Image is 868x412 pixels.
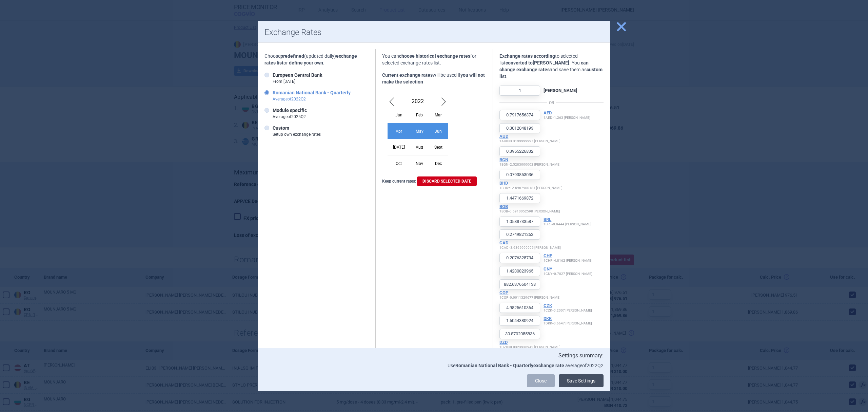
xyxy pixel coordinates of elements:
strong: Current exchange rates [382,72,433,78]
div: Sept [429,139,448,155]
strong: choose historical exchange rates [399,53,470,59]
div: Jan [388,107,410,123]
p: 1 CHF = 4.8162 [PERSON_NAME] [544,253,592,263]
span: OR [547,99,556,106]
button: Save Settings [559,374,604,387]
a: Close [527,374,555,387]
p: 1 BHD = 12.5967900184 [PERSON_NAME] [499,181,563,190]
button: DZD [499,340,508,345]
p: 1 CNY = 0.7027 [PERSON_NAME] [544,266,592,276]
strong: European Central Bank [273,72,322,78]
span: Previous Month [388,96,396,107]
div: Feb [410,107,429,123]
strong: Module specific [273,108,307,113]
span: Next Month [440,96,448,107]
button: BRL [544,217,551,222]
button: BGN [499,157,508,163]
div: Dec [429,155,448,171]
button: DKK [544,316,552,321]
div: Mar [429,107,448,123]
div: May [410,123,429,139]
p: 1 DKK = 0.6647 [PERSON_NAME] [544,316,592,325]
div: Oct [388,155,410,171]
div: Nov [410,155,429,171]
p: You can for selected exchange rates list. [382,53,486,66]
a: Discard selected date [417,176,477,186]
div: Jun [429,123,448,139]
button: COP [499,290,508,296]
p: Average of 2025 Q 2 [273,114,307,120]
strong: Exchange rates according [499,53,555,59]
button: BOB [499,204,508,209]
button: AED [544,110,552,116]
p: 1 CAD = 3.6365999995 [PERSON_NAME] [499,240,561,250]
p: Use average of 2022 Q 2 [264,362,604,369]
strong: predefined [280,53,304,59]
div: [DATE] [388,139,410,155]
p: From [DATE] [273,78,322,85]
button: BHD [499,181,508,186]
strong: [PERSON_NAME] [544,88,577,93]
p: Choose (updated daily) or . [264,53,369,66]
button: CZK [544,303,552,308]
strong: Romanian National Bank - Quarterly exchange rate [455,363,564,368]
p: to selected list . You and save them as . [499,53,604,80]
p: 1 BRL = 0.9444 [PERSON_NAME] [544,217,591,226]
p: 1 CZK = 0.2007 [PERSON_NAME] [544,303,592,313]
strong: define your own [289,60,323,65]
h1: Exchange Rates [264,27,604,37]
strong: Settings summary: [558,352,604,359]
p: 1 BGN = 2.5283000002 [PERSON_NAME] [499,157,560,167]
button: CHF [544,253,552,259]
p: will be used if [382,72,486,85]
p: 1 AED = 1.263 [PERSON_NAME] [544,110,590,120]
p: 1 AUD = 3.3199999997 [PERSON_NAME] [499,134,560,143]
div: Apr [388,123,410,139]
p: 1 DZD = 0.0323936942 [PERSON_NAME] [499,340,560,349]
strong: Romanian National Bank - Quarterly [273,90,351,95]
p: Average of 2022 Q 2 [273,96,351,102]
button: CNY [544,266,552,272]
strong: Custom [273,125,289,131]
p: 1 COP = 0.0011329677 [PERSON_NAME] [499,290,560,300]
p: Setup own exchange rates [273,131,321,137]
button: CAD [499,240,508,246]
p: Keep current rates: [382,176,486,186]
div: Aug [410,139,429,155]
p: 1 BOB = 0.6910052598 [PERSON_NAME] [499,204,560,213]
strong: converted to [PERSON_NAME] [506,60,569,65]
button: AUD [499,134,508,139]
div: 2022 [388,96,448,107]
